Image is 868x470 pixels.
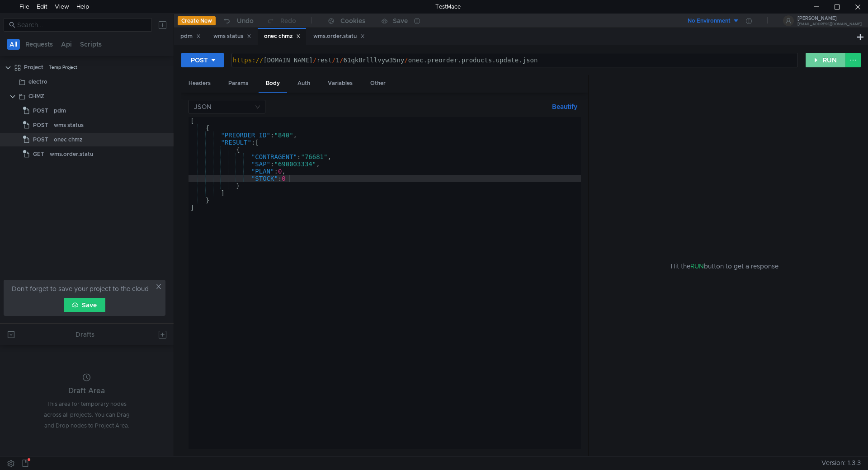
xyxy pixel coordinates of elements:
[259,75,287,93] div: Body
[58,39,75,50] button: Api
[28,89,44,103] div: CHMZ
[548,101,581,112] button: Beautify
[54,104,66,117] div: pdm
[181,75,218,92] div: Headers
[806,53,846,67] button: RUN
[12,283,149,294] span: Don't forget to save your project to the cloud
[77,39,104,50] button: Scripts
[321,75,360,92] div: Variables
[54,118,84,132] div: wms status
[690,262,704,270] span: RUN
[191,55,208,65] div: POST
[33,147,44,161] span: GET
[33,133,48,146] span: POST
[363,75,393,92] div: Other
[260,14,302,28] button: Redo
[264,32,301,41] div: onec chmz
[24,61,43,74] div: Project
[216,14,260,28] button: Undo
[23,39,56,50] button: Requests
[797,23,862,26] div: [EMAIL_ADDRESS][DOMAIN_NAME]
[393,18,408,24] div: Save
[54,133,82,146] div: onec chmz
[821,456,861,470] span: Version: 1.3.3
[280,15,296,26] div: Redo
[221,75,255,92] div: Params
[178,16,216,25] button: Create New
[237,15,254,26] div: Undo
[340,15,365,26] div: Cookies
[797,16,862,21] div: [PERSON_NAME]
[213,32,251,41] div: wms status
[313,32,365,41] div: wms.order.statu
[49,61,77,74] div: Temp Project
[64,298,105,312] button: Save
[33,104,48,117] span: POST
[181,53,224,67] button: POST
[677,14,740,28] button: No Environment
[17,20,146,30] input: Search...
[180,32,201,41] div: pdm
[7,39,20,50] button: All
[50,147,93,161] div: wms.order.statu
[671,261,778,271] span: Hit the button to get a response
[33,118,48,132] span: POST
[688,17,731,25] div: No Environment
[28,75,47,89] div: electro
[290,75,317,92] div: Auth
[75,329,94,340] div: Drafts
